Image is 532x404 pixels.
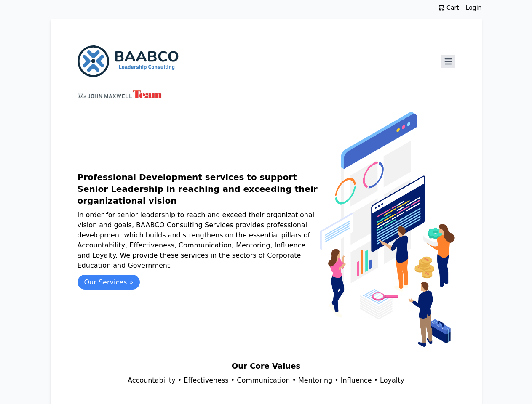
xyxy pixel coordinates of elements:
h1: Professional Development services to support Senior Leadership in reaching and exceeding their or... [78,171,320,207]
a: Login [466,3,482,12]
p: In order for senior leadership to reach and exceed their organizational vision and goals, BAABCO ... [78,210,320,271]
span: Cart [445,3,459,12]
img: BAABCO Consulting Services [320,112,455,347]
img: John Maxwell [78,90,162,98]
a: Cart [431,3,466,12]
h2: Our Core Values [78,360,455,372]
p: Accountability • Effectiveness • Communication • Mentoring • Influence • Loyalty [78,375,455,385]
img: BAABCO Consulting Services [78,45,179,77]
a: Our Services » [78,275,140,290]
